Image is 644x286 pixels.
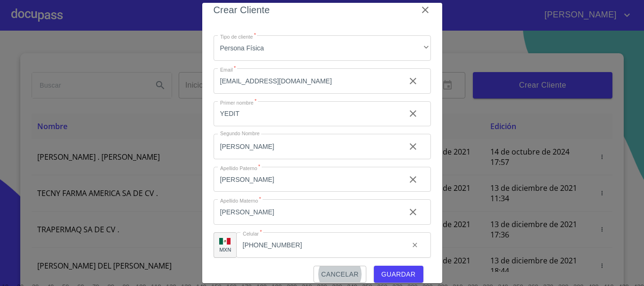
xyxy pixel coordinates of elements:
[381,269,416,280] span: Guardar
[314,266,366,283] button: Cancelar
[214,35,431,61] div: Persona Física
[402,70,424,92] button: clear input
[214,2,270,17] h6: Crear Cliente
[321,269,358,280] span: Cancelar
[219,246,231,253] p: MXN
[374,266,423,283] button: Guardar
[405,236,424,254] button: clear input
[402,135,424,158] button: clear input
[402,102,424,125] button: clear input
[219,238,231,245] img: R93DlvwvvjP9fbrDwZeCRYBHk45OWMq+AAOlFVsxT89f82nwPLnD58IP7+ANJEaWYhP0Tx8kkA0WlQMPQsAAgwAOmBj20AXj6...
[402,201,424,223] button: clear input
[402,168,424,191] button: clear input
